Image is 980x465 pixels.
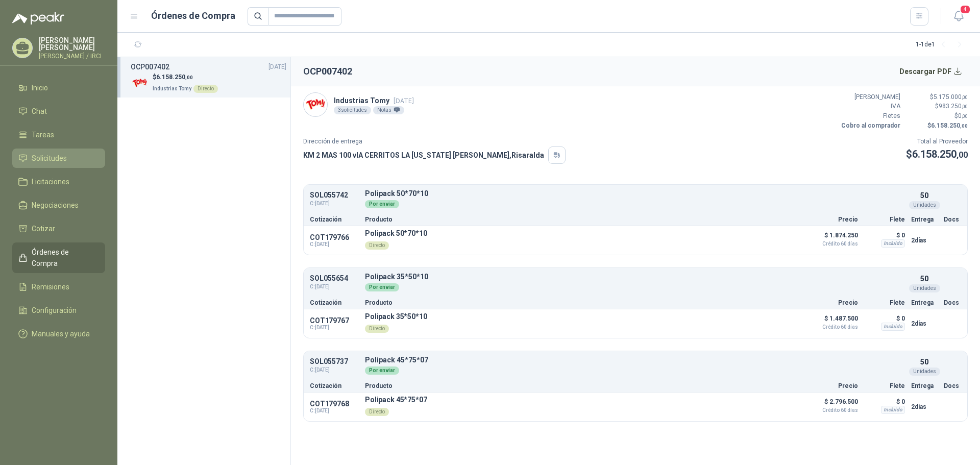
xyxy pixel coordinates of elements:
[365,241,389,250] div: Directo
[944,383,961,389] p: Docs
[911,234,938,247] p: 2 días
[864,216,905,223] p: Flete
[12,195,105,215] a: Negociaciones
[365,325,389,333] div: Directo
[944,216,961,223] p: Docs
[906,146,968,162] p: $
[911,401,938,413] p: 2 días
[334,106,371,114] div: 3 solicitudes
[39,37,105,51] p: [PERSON_NAME] [PERSON_NAME]
[32,129,54,140] span: Tareas
[153,72,218,82] p: $
[310,216,359,223] p: Cotización
[807,216,858,223] p: Precio
[864,383,905,389] p: Flete
[864,300,905,306] p: Flete
[39,53,105,59] p: [PERSON_NAME] / IRCI
[12,125,105,144] a: Tareas
[310,200,359,208] span: C: [DATE]
[32,200,79,211] span: Negociaciones
[881,323,905,331] div: Incluido
[12,172,105,191] a: Licitaciones
[365,300,801,306] p: Producto
[365,200,399,208] div: Por enviar
[839,92,900,102] p: [PERSON_NAME]
[962,113,968,119] span: ,00
[310,275,359,282] p: SOL055654
[12,78,105,97] a: Inicio
[931,122,968,129] span: 6.158.250
[934,93,968,101] span: 5.175.000
[864,229,905,241] p: $ 0
[303,150,544,161] p: KM 2 MAS 100 vIA CERRITOS LA [US_STATE] [PERSON_NAME] , Risaralda
[960,5,971,14] span: 4
[911,216,938,223] p: Entrega
[807,300,858,306] p: Precio
[12,12,64,25] img: Logo peakr
[906,121,968,131] p: $
[962,94,968,100] span: ,00
[920,356,928,368] p: 50
[12,219,105,238] a: Cotizar
[12,301,105,320] a: Configuración
[32,153,67,164] span: Solicitudes
[12,324,105,344] a: Manuales y ayuda
[310,241,359,248] span: C: [DATE]
[365,356,905,364] p: Polipack 45*75*07
[807,396,858,413] p: $ 2.796.500
[12,242,105,273] a: Órdenes de Compra
[839,111,900,121] p: Fletes
[909,368,940,376] div: Unidades
[131,61,169,72] h3: OCP007402
[911,383,938,389] p: Entrega
[303,137,566,146] p: Dirección de entrega
[334,95,414,106] p: Industrias Tomy
[153,86,191,91] span: Industrias Tomy
[894,61,968,82] button: Descargar PDF
[920,273,928,284] p: 50
[365,366,399,375] div: Por enviar
[939,103,968,110] span: 983.250
[365,383,801,389] p: Producto
[839,121,900,131] p: Cobro al comprador
[156,74,193,81] span: 6.158.250
[958,112,968,119] span: 0
[960,123,968,129] span: ,00
[365,283,399,291] div: Por enviar
[909,201,940,209] div: Unidades
[32,106,47,117] span: Chat
[807,408,858,413] span: Crédito 60 días
[310,325,359,331] span: C: [DATE]
[807,312,858,330] p: $ 1.487.500
[12,277,105,297] a: Remisiones
[12,102,105,121] a: Chat
[909,284,940,292] div: Unidades
[193,85,218,93] div: Directo
[32,247,95,269] span: Órdenes de Compra
[906,102,968,111] p: $
[310,300,359,306] p: Cotización
[32,82,48,93] span: Inicio
[151,9,235,23] h1: Órdenes de Compra
[365,229,427,237] p: Polipack 50*70*10
[911,317,938,330] p: 2 días
[916,37,968,53] div: 1 - 1 de 1
[365,408,389,416] div: Directo
[949,7,968,26] button: 4
[32,176,69,187] span: Licitaciones
[911,300,938,306] p: Entrega
[881,406,905,414] div: Incluido
[962,104,968,109] span: ,00
[365,190,905,198] p: Polipack 50*70*10
[303,64,352,79] h2: OCP007402
[310,400,359,408] p: COT179768
[373,106,404,114] div: Notas
[864,312,905,325] p: $ 0
[310,191,359,199] p: SOL055742
[864,396,905,408] p: $ 0
[310,366,359,374] span: C: [DATE]
[920,190,928,201] p: 50
[957,150,968,160] span: ,00
[807,229,858,247] p: $ 1.874.250
[304,93,327,116] img: Company Logo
